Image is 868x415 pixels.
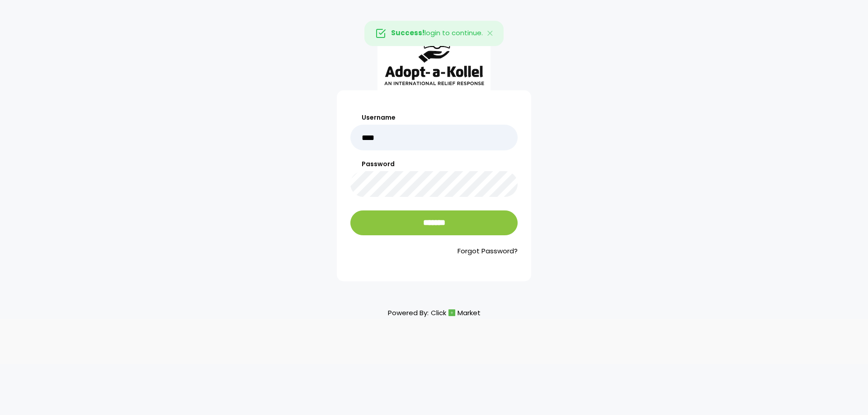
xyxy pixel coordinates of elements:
p: Powered By: [388,307,481,319]
button: Close [477,21,504,46]
label: Password [350,159,518,169]
img: aak_logo_sm.jpeg [377,25,491,90]
img: cm_icon.png [448,309,455,316]
strong: Success! [391,28,425,37]
a: ClickMarket [431,307,481,319]
div: login to continue. [364,21,504,46]
label: Username [350,113,518,122]
a: Forgot Password? [350,246,518,256]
